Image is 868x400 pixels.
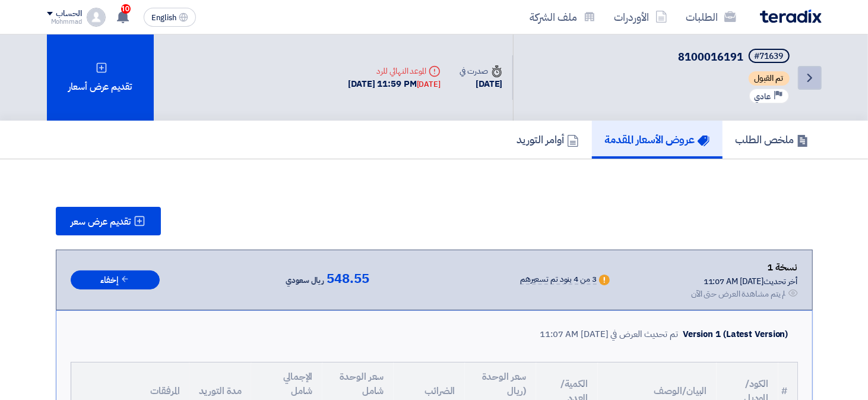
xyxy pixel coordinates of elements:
[755,91,771,102] span: عادي
[605,3,677,31] a: الأوردرات
[691,288,786,300] div: لم يتم مشاهدة العرض حتى الآن
[87,8,106,27] img: profile_test.png
[517,133,579,146] h5: أوامر التوريد
[71,217,131,226] span: تقديم عرض سعر
[691,275,798,288] div: أخر تحديث [DATE] 11:07 AM
[540,327,678,341] div: تم تحديث العرض في [DATE] 11:07 AM
[286,273,324,288] span: ريال سعودي
[348,77,441,91] div: [DATE] 11:59 PM
[460,77,502,91] div: [DATE]
[520,275,597,285] div: 3 من 4 بنود تم تسعيرهم
[605,133,709,146] h5: عروض الأسعار المقدمة
[691,260,798,275] div: نسخة 1
[504,121,592,159] a: أوامر التوريد
[151,14,176,22] span: English
[56,207,161,235] button: تقديم عرض سعر
[144,8,196,27] button: English
[47,34,154,121] div: تقديم عرض أسعار
[592,121,723,159] a: عروض الأسعار المقدمة
[121,4,131,14] span: 10
[56,9,82,19] div: الحساب
[460,65,502,77] div: صدرت في
[679,49,744,65] span: 8100016191
[723,121,822,159] a: ملخص الطلب
[677,3,746,31] a: الطلبات
[47,18,82,25] div: Mohmmad
[417,78,441,90] div: [DATE]
[755,52,784,61] div: #71639
[71,270,160,290] button: إخفاء
[348,65,441,77] div: الموعد النهائي للرد
[749,71,790,86] span: تم القبول
[679,49,792,65] h5: 8100016191
[760,10,822,23] img: Teradix logo
[521,3,605,31] a: ملف الشركة
[683,327,788,341] div: Version 1 (Latest Version)
[736,133,809,146] h5: ملخص الطلب
[327,272,369,286] span: 548.55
